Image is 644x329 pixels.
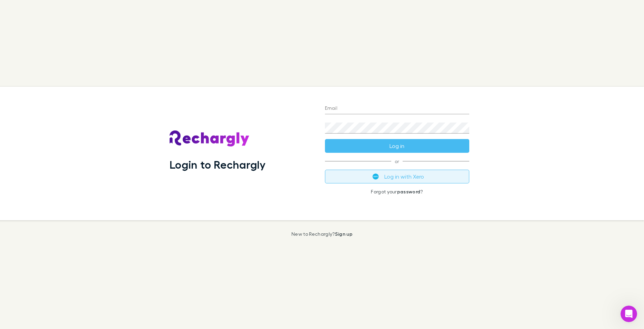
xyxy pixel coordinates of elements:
[325,139,469,153] button: Log in
[373,173,379,180] img: Xero's logo
[325,170,469,183] button: Log in with Xero
[170,158,266,171] h1: Login to Rechargly
[170,130,250,147] img: Rechargly's Logo
[335,231,353,237] a: Sign up
[291,231,353,237] p: New to Rechargly?
[325,189,469,194] p: Forgot your ?
[397,189,421,194] a: password
[621,306,637,322] iframe: Intercom live chat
